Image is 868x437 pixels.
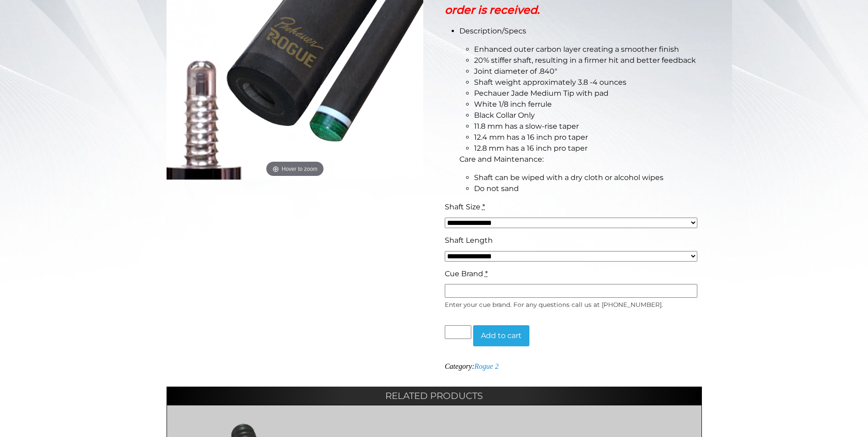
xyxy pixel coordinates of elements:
span: 12.8 mm has a 16 inch pro taper [474,144,588,153]
span: Pechauer Jade Medium Tip with pad [474,89,609,98]
span: Enhanced outer carbon layer creating a smoother finish [474,45,679,54]
span: Joint diameter of .840″ [474,67,557,76]
h2: Related products [167,387,702,405]
span: 20% stiffer shaft, resulting in a firmer hit and better feedback [474,56,696,65]
abbr: required [482,202,485,211]
input: Product quantity [445,325,471,339]
span: Shaft weight approximately 3.8 -4 ounces [474,78,626,87]
button: Add to cart [473,325,529,346]
span: Description/Specs [459,27,526,35]
span: 11.8 mm has a slow-rise taper [474,122,579,131]
div: Enter your cue brand. For any questions call us at [PHONE_NUMBER]. [445,298,697,309]
span: Shaft Length [445,236,493,245]
span: Do not sand [474,184,519,193]
span: Care and Maintenance: [459,155,544,164]
span: Category: [445,362,499,370]
span: 12.4 mm has a 16 inch pro taper [474,133,588,142]
span: Black Collar Only [474,111,535,120]
span: White 1/8 inch ferrule [474,100,552,109]
span: Cue Brand [445,269,483,278]
span: Shaft can be wiped with a dry cloth or alcohol wipes [474,173,663,182]
span: Shaft Size [445,202,480,211]
abbr: required [485,269,488,278]
a: Rogue 2 [474,362,499,370]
